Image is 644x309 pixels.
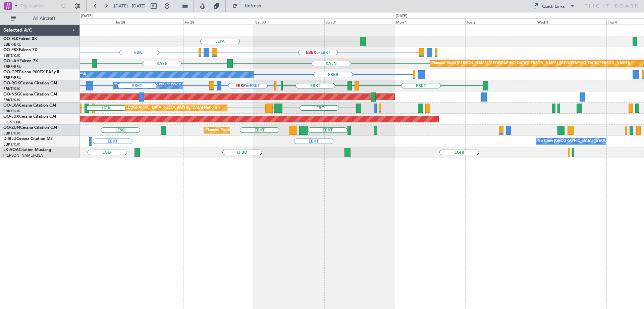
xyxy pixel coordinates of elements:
a: LFSN/ENC [3,120,22,125]
div: [DATE] [81,13,93,19]
a: EBBR/BRU [3,75,21,80]
a: OO-NSGCessna Citation CJ4 [3,92,57,96]
span: OO-FSX [3,48,19,52]
a: EBKT/KJK [3,98,20,103]
span: LX-AOA [3,148,19,152]
a: OO-GPEFalcon 900EX EASy II [3,70,59,74]
a: OO-ROKCessna Citation CJ4 [3,81,57,85]
span: OO-ZUN [3,126,20,130]
span: OO-ELK [3,37,18,41]
div: Mon 1 [395,18,465,25]
div: Planned Maint [GEOGRAPHIC_DATA] ([GEOGRAPHIC_DATA] National) [98,103,220,113]
a: EBKT/KJK [3,142,20,147]
div: Tue 2 [465,18,536,25]
div: Quick Links [542,3,565,10]
button: Refresh [229,1,269,11]
span: All Aircraft [17,16,71,21]
span: OO-LUX [3,115,19,119]
div: Wed 3 [536,18,606,25]
a: LX-AOACitation Mustang [3,148,51,152]
span: OO-LXA [3,104,19,108]
input: Trip Number [20,1,59,11]
button: All Aircraft [7,13,73,24]
a: OO-FSXFalcon 7X [3,48,37,52]
span: D-IBLU [3,137,16,141]
a: OO-LUXCessna Citation CJ4 [3,115,56,119]
span: [DATE] - [DATE] [114,3,146,9]
div: Sat 30 [254,18,324,25]
button: Quick Links [529,1,578,11]
div: [DATE] [396,13,407,19]
a: EBKT/KJK [3,109,20,114]
div: Sun 31 [324,18,395,25]
a: [PERSON_NAME]/QSA [3,153,43,158]
span: OO-ROK [3,81,20,85]
div: Fri 29 [183,18,254,25]
a: D-IBLUCessna Citation M2 [3,137,53,141]
a: OO-LXACessna Citation CJ4 [3,104,56,108]
a: OO-ZUNCessna Citation CJ4 [3,126,57,130]
a: EBKT/KJK [3,53,20,58]
span: OO-GPE [3,70,19,74]
span: OO-NSG [3,92,20,96]
a: EBKT/KJK [3,86,20,91]
div: Owner [GEOGRAPHIC_DATA]-[GEOGRAPHIC_DATA] [115,81,205,91]
div: Thu 28 [113,18,183,25]
a: EBBR/BRU [3,64,21,69]
a: OO-ELKFalcon 8X [3,37,37,41]
span: OO-LAH [3,59,19,63]
div: Planned Maint [PERSON_NAME]-[GEOGRAPHIC_DATA][PERSON_NAME] ([GEOGRAPHIC_DATA][PERSON_NAME]) [432,59,630,69]
div: Planned Maint Kortrijk-[GEOGRAPHIC_DATA] [206,125,284,135]
a: EBKT/KJK [3,131,20,136]
a: OO-LAHFalcon 7X [3,59,38,63]
a: EBBR/BRU [3,42,21,47]
span: Refresh [239,4,267,8]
